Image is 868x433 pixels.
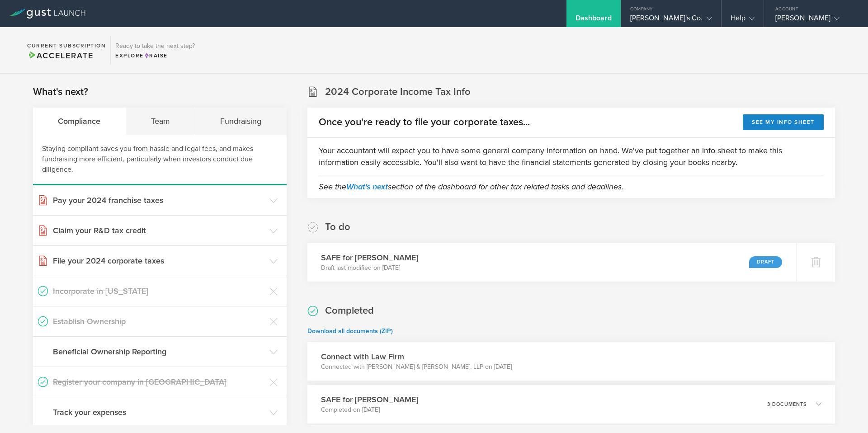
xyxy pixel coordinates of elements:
[749,256,782,268] div: Draft
[743,114,824,130] button: See my info sheet
[27,51,93,61] span: Accelerate
[321,264,418,273] p: Draft last modified on [DATE]
[53,376,265,388] h3: Register your company in [GEOGRAPHIC_DATA]
[321,252,418,264] h3: SAFE for [PERSON_NAME]
[110,36,199,64] div: Ready to take the next step?ExploreRaise
[53,285,265,297] h3: Incorporate in [US_STATE]
[319,145,824,168] p: Your accountant will expect you to have some general company information on hand. We've put toget...
[53,315,265,327] h3: Establish Ownership
[325,221,350,234] h2: To do
[321,394,418,405] h3: SAFE for [PERSON_NAME]
[53,346,265,358] h3: Beneficial Ownership Reporting
[33,85,88,99] h2: What's next?
[319,182,623,192] em: See the section of the dashboard for other tax related tasks and deadlines.
[325,85,471,99] h2: 2024 Corporate Income Tax Info
[53,406,265,418] h3: Track your expenses
[576,14,612,27] div: Dashboard
[33,108,126,135] div: Compliance
[321,405,418,414] p: Completed on [DATE]
[53,225,265,236] h3: Claim your R&D tax credit
[767,402,807,407] p: 3 documents
[27,43,106,48] h2: Current Subscription
[307,243,797,282] div: SAFE for [PERSON_NAME]Draft last modified on [DATE]Draft
[325,304,374,317] h2: Completed
[346,182,388,192] a: What's next
[53,255,265,267] h3: File your 2024 corporate taxes
[33,135,287,185] div: Staying compliant saves you from hassle and legal fees, and makes fundraising more efficient, par...
[144,52,168,59] span: Raise
[195,108,287,135] div: Fundraising
[731,14,755,27] div: Help
[630,14,712,27] div: [PERSON_NAME]'s Co.
[319,116,530,129] h2: Once you're ready to file your corporate taxes...
[823,390,868,433] iframe: Chat Widget
[321,351,512,362] h3: Connect with Law Firm
[775,14,852,27] div: [PERSON_NAME]
[115,43,195,49] h3: Ready to take the next step?
[115,52,195,60] div: Explore
[307,327,393,335] a: Download all documents (ZIP)
[321,362,512,372] p: Connected with [PERSON_NAME] & [PERSON_NAME], LLP on [DATE]
[53,194,265,206] h3: Pay your 2024 franchise taxes
[126,108,196,135] div: Team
